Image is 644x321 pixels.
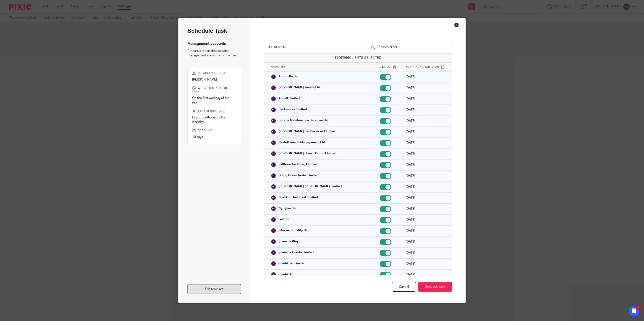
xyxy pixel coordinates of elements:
[278,173,319,178] p: Going Green Assist Limited
[406,240,445,244] p: [DATE]
[271,184,276,189] img: svg%3E
[271,118,276,123] img: svg%3E
[406,185,445,189] p: [DATE]
[406,97,445,101] p: [DATE]
[278,272,293,277] p: Jumbi Cic
[406,163,445,167] p: [DATE]
[418,282,452,292] button: Schedule task
[278,195,318,200] p: Host On The Coast Limited
[278,228,309,233] p: Intersectionality Cic
[406,207,445,211] p: [DATE]
[192,109,236,113] p: Task recurrence
[187,284,241,294] a: Edit template
[406,262,445,266] p: [DATE]
[271,228,276,233] img: svg%3E
[192,86,236,94] p: When to start the task
[192,96,236,105] p: On the first workday of the month
[278,151,336,156] p: [PERSON_NAME] Crown Group Limited
[334,56,338,59] span: 34
[192,129,236,132] p: Deadline
[406,174,445,178] p: [DATE]
[192,71,236,75] p: Default assignee
[271,272,276,277] img: svg%3E
[264,56,452,60] p: of clients selected
[271,162,276,167] img: svg%3E
[406,108,445,112] p: [DATE]
[271,239,276,244] img: svg%3E
[278,96,300,101] p: Altus3 Limited
[192,77,236,82] p: [PERSON_NAME]
[392,282,416,292] div: Cancel
[192,135,236,139] p: 10 days
[271,195,276,200] img: svg%3E
[278,118,328,123] p: Bourne Maintenance Services Ltd
[636,305,641,309] div: 3
[192,115,236,124] p: Every month, on the first workday
[271,129,276,134] img: svg%3E
[406,65,445,69] p: Next task starts on
[187,41,241,46] h4: Management accounts
[406,152,445,156] p: [DATE]
[271,140,276,145] img: svg%3E
[271,206,276,211] img: svg%3E
[278,261,306,266] p: Jumbi Bar Limited
[278,217,289,222] p: Iast Ltd
[406,119,445,123] p: [DATE]
[271,96,276,101] img: svg%3E
[343,56,349,59] span: 566
[271,217,276,222] img: svg%3E
[278,250,314,255] p: Ipanema Events Limited
[406,229,445,233] p: [DATE]
[406,218,445,222] p: [DATE]
[278,239,304,244] p: Ipanema Bbq Ltd
[187,27,241,35] h2: Schedule task
[271,173,276,178] img: svg%3E
[187,49,241,58] p: Prepare a report that includes management accounts for the client
[271,261,276,266] img: svg%3E
[406,75,445,79] p: [DATE]
[271,85,276,90] img: svg%3E
[406,196,445,200] p: [DATE]
[278,85,320,90] p: [PERSON_NAME] Wealth Ltd
[271,250,276,255] img: svg%3E
[278,184,342,189] p: [PERSON_NAME] [PERSON_NAME] Limited
[278,74,298,79] p: Albion Ra Ltd
[406,130,445,134] p: [DATE]
[278,129,335,134] p: [PERSON_NAME] Bar Services Limited
[278,140,325,145] p: Castell Wealth Management Ltd
[378,45,447,50] input: Search client...
[271,151,276,156] img: svg%3E
[271,107,276,112] img: svg%3E
[271,74,276,79] img: svg%3E
[406,251,445,255] p: [DATE]
[406,141,445,145] p: [DATE]
[278,162,317,167] p: Faithorn And Stag Limited
[278,206,296,211] p: Hybytes Ltd
[406,86,445,90] p: [DATE]
[269,45,362,49] h3: Clients
[454,23,459,27] div: Close this dialog window
[406,273,445,277] p: [DATE]
[278,107,307,112] p: Backworks Limited
[271,65,371,69] p: Name
[380,65,397,69] p: Status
